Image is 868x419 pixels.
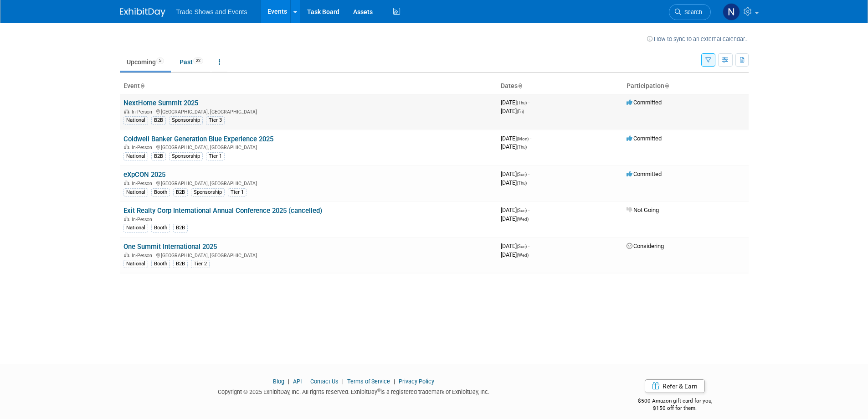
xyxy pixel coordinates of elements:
a: Refer & Earn [645,379,705,393]
span: [DATE] [501,207,529,213]
span: (Thu) [517,100,527,105]
span: [DATE] [501,99,529,106]
a: How to sync to an external calendar... [647,36,749,42]
a: Exit Realty Corp International Annual Conference 2025 (cancelled) [123,207,322,215]
div: $500 Amazon gift card for you, [601,391,749,412]
div: B2B [151,116,166,124]
img: In-Person Event [124,253,129,257]
span: | [303,378,309,385]
div: National [123,224,148,232]
span: In-Person [132,109,155,115]
span: In-Person [132,145,155,150]
span: (Wed) [517,217,529,222]
span: - [528,207,529,213]
span: | [286,378,292,385]
span: Search [681,9,702,16]
a: Search [669,4,711,20]
sup: ® [377,388,380,393]
a: Coldwell Banker Generation Blue Experience 2025 [123,135,273,143]
span: 5 [156,57,164,64]
div: National [123,116,148,124]
span: [DATE] [501,179,527,186]
a: Past22 [173,53,210,71]
th: Participation [623,78,749,94]
div: Tier 1 [206,152,225,160]
div: [GEOGRAPHIC_DATA], [GEOGRAPHIC_DATA] [123,108,493,115]
div: B2B [151,152,166,160]
a: Terms of Service [347,378,390,385]
div: [GEOGRAPHIC_DATA], [GEOGRAPHIC_DATA] [123,179,493,186]
img: In-Person Event [124,181,129,185]
div: Sponsorship [169,152,203,160]
span: [DATE] [501,243,529,249]
span: In-Person [132,253,155,259]
a: NextHome Summit 2025 [123,99,198,107]
span: Committed [627,171,662,177]
div: Copyright © 2025 ExhibitDay, Inc. All rights reserved. ExhibitDay is a registered trademark of Ex... [120,386,588,396]
span: (Sun) [517,208,527,213]
span: - [528,243,529,249]
span: [DATE] [501,171,529,177]
img: In-Person Event [124,217,129,221]
span: In-Person [132,181,155,186]
span: | [340,378,346,385]
div: National [123,152,148,160]
span: (Thu) [517,181,527,186]
span: - [528,99,529,106]
a: Blog [273,378,284,385]
span: [DATE] [501,135,531,142]
span: | [391,378,397,385]
span: - [528,171,529,177]
span: - [530,135,531,142]
span: Committed [627,99,662,106]
div: Sponsorship [169,116,203,124]
span: (Wed) [517,253,529,258]
span: [DATE] [501,143,527,150]
img: ExhibitDay [120,8,165,17]
img: In-Person Event [124,109,129,114]
span: In-Person [132,217,155,222]
div: Booth [151,260,170,268]
div: [GEOGRAPHIC_DATA], [GEOGRAPHIC_DATA] [123,143,493,150]
div: Sponsorship [191,188,225,197]
div: B2B [173,260,188,268]
span: 22 [193,57,203,64]
a: One Summit International 2025 [123,243,217,251]
img: In-Person Event [124,145,129,149]
a: Privacy Policy [399,378,434,385]
span: Not Going [627,207,659,213]
span: (Thu) [517,145,527,150]
th: Dates [497,78,623,94]
span: Committed [627,135,662,142]
div: National [123,188,148,197]
span: (Mon) [517,136,529,141]
a: API [293,378,302,385]
a: Upcoming5 [120,53,171,71]
div: [GEOGRAPHIC_DATA], [GEOGRAPHIC_DATA] [123,251,493,259]
span: [DATE] [501,215,529,222]
span: (Sun) [517,244,527,249]
span: [DATE] [501,108,524,114]
th: Event [120,78,497,94]
div: Booth [151,224,170,232]
span: Trade Shows and Events [176,8,247,16]
a: Sort by Start Date [518,82,522,89]
div: B2B [173,224,188,232]
div: Tier 2 [191,260,210,268]
div: Tier 1 [228,188,247,197]
span: [DATE] [501,251,529,258]
div: National [123,260,148,268]
a: Contact Us [310,378,339,385]
span: Considering [627,243,664,249]
div: Tier 3 [206,116,225,124]
span: (Fri) [517,109,524,114]
div: B2B [173,188,188,197]
a: Sort by Event Name [140,82,144,89]
div: Booth [151,188,170,197]
img: Nate McCombs [723,3,740,21]
span: (Sun) [517,172,527,177]
a: eXpCON 2025 [123,171,165,179]
a: Sort by Participation Type [664,82,669,89]
div: $150 off for them. [601,404,749,412]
